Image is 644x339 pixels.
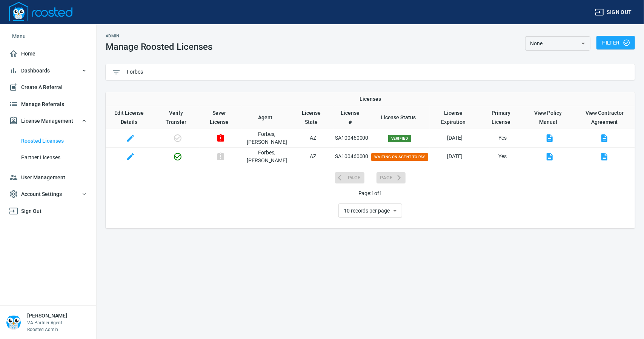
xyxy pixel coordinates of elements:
button: License Management [6,112,90,129]
span: Verified [388,135,412,142]
a: User Management [6,169,90,186]
p: Forbes , [PERSON_NAME] [242,130,292,146]
th: Toggle SortBy [430,106,480,129]
th: Toggle SortBy [334,106,370,129]
span: Dashboards [9,66,87,76]
span: Sign out [595,8,632,17]
th: View Policy Manual [525,106,574,129]
span: Account Settings [9,190,87,199]
img: Person [6,315,21,330]
span: Filter [603,38,629,48]
span: User Management [9,173,87,182]
th: Edit License Details [106,106,155,129]
span: Roosted Licenses [21,136,87,146]
span: Waiting on Agent to Pay [371,153,428,161]
span: Create A Referral [9,83,87,92]
p: SA100460000 [334,134,370,142]
th: Toggle SortBy [242,106,292,129]
button: Filter [596,36,635,50]
li: Menu [6,27,90,45]
th: Verify Transfer [155,106,200,129]
button: Account Settings [6,186,90,203]
p: VA Partner Agent [27,319,67,326]
img: Logo [9,2,72,21]
h6: [PERSON_NAME] [27,312,67,319]
span: Manage Referrals [9,100,87,109]
a: Create A Referral [6,79,90,96]
p: Page: 1 of 1 [106,190,635,197]
a: Home [6,45,90,62]
th: Sever License [200,106,241,129]
span: Partner Licenses [21,153,87,162]
p: AZ [292,153,334,160]
button: Dashboards [6,62,90,79]
h2: Admin [106,34,212,39]
a: Roosted Licenses [6,133,90,149]
p: Roosted Admin [27,326,67,333]
p: Yes [480,134,525,142]
p: SA100460000 [334,153,370,160]
iframe: Chat [612,305,638,333]
th: Toggle SortBy [480,106,525,129]
h1: Manage Roosted Licenses [106,42,212,52]
span: Home [9,49,87,59]
p: [DATE] [430,134,480,142]
a: Sign Out [6,203,90,220]
a: Manage Referrals [6,96,90,113]
th: View Contractor Agreement [574,106,635,129]
p: Yes [480,153,525,160]
input: Type to Filter [127,66,629,78]
p: [DATE] [430,153,480,160]
span: License Management [9,116,87,126]
span: Sign Out [9,206,87,216]
th: Toggle SortBy [292,106,334,129]
p: AZ [292,134,334,142]
th: Toggle SortBy [370,106,430,129]
p: Forbes , [PERSON_NAME] [242,149,292,165]
button: Sign out [592,5,635,19]
a: Partner Licenses [6,149,90,166]
th: Licenses [106,92,635,106]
